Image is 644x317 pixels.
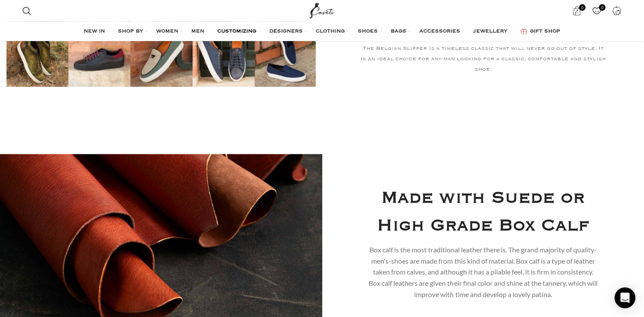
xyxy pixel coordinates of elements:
div: Box calf is the most traditional leather there is. The grand majority of quality-men's-shoes are ... [367,244,599,300]
span: SHOP BY [118,28,143,35]
a: DESIGNERS [269,23,307,40]
a: Search [18,2,36,20]
div: My Wishlist [588,2,606,20]
span: JEWELLERY [473,28,507,35]
span: SHOES [358,28,378,35]
a: GIFT SHOP [520,23,560,40]
img: GiftBag [520,29,527,34]
a: BAGS [391,23,411,40]
span: DESIGNERS [269,28,303,35]
span: NEW IN [84,28,105,35]
span: MEN [191,28,204,35]
div: Open Intercom Messenger [615,288,635,308]
span: BAGS [391,28,406,35]
span: WOMEN [156,28,178,35]
a: NEW IN [84,23,109,40]
a: ACCESSORIES [419,23,464,40]
a: JEWELLERY [473,23,512,40]
a: 0 [588,2,606,20]
a: WOMEN [156,23,183,40]
span: 0 [579,4,585,11]
a: MEN [191,23,209,40]
a: 0 [568,2,586,20]
h4: Made with Suede or High Grade Box Calf [367,184,599,240]
a: CUSTOMIZING [217,23,261,40]
a: SHOES [358,23,382,40]
span: CLOTHING [316,28,345,35]
a: SHOP BY [118,23,147,40]
span: 0 [599,4,605,11]
div: Main navigation [18,23,626,40]
span: CUSTOMIZING [217,28,256,35]
span: ACCESSORIES [419,28,460,35]
a: CLOTHING [316,23,349,40]
span: GIFT SHOP [530,28,560,35]
a: Site logo [307,7,337,14]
